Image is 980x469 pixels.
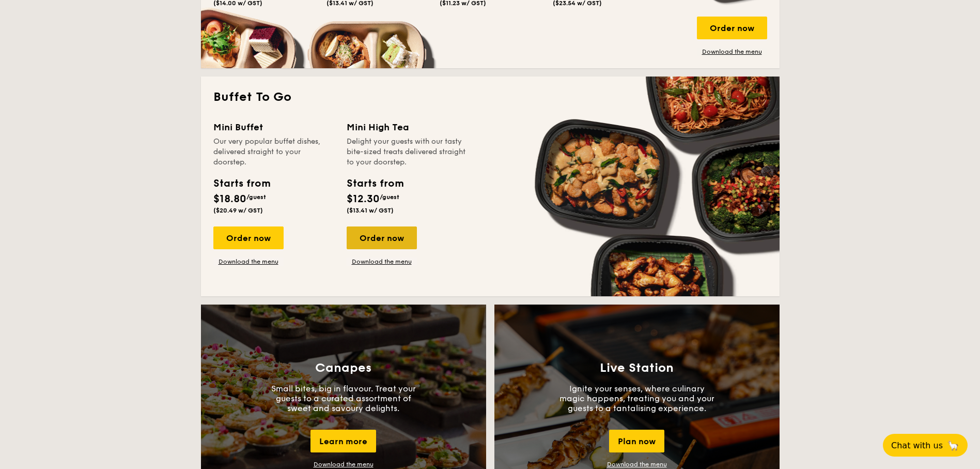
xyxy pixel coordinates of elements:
span: $12.30 [347,193,380,205]
span: /guest [246,193,266,201]
div: Learn more [310,430,376,452]
a: Download the menu [607,461,667,468]
p: Ignite your senses, where culinary magic happens, treating you and your guests to a tantalising e... [559,384,714,413]
span: $18.80 [213,193,246,205]
p: Small bites, big in flavour. Treat your guests to a curated assortment of sweet and savoury delig... [266,384,421,413]
span: 🦙 [947,440,959,451]
a: Download the menu [697,48,767,56]
span: /guest [380,193,399,201]
div: Starts from [213,176,270,191]
div: Order now [347,226,417,249]
div: Mini High Tea [347,120,468,134]
span: ($13.41 w/ GST) [347,207,394,214]
div: Delight your guests with our tasty bite-sized treats delivered straight to your doorstep. [347,137,468,168]
div: Mini Buffet [213,120,334,134]
h3: Canapes [315,361,371,375]
h3: Live Station [600,361,674,375]
div: Plan now [609,430,664,452]
div: Order now [697,17,767,39]
h2: Buffet To Go [213,89,767,105]
div: Order now [213,226,284,249]
a: Download the menu [213,258,284,266]
span: Chat with us [891,441,943,450]
span: ($20.49 w/ GST) [213,207,263,214]
div: Starts from [347,176,403,191]
div: Our very popular buffet dishes, delivered straight to your doorstep. [213,137,334,168]
button: Chat with us🦙 [883,434,968,457]
a: Download the menu [314,461,374,468]
a: Download the menu [347,258,417,266]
